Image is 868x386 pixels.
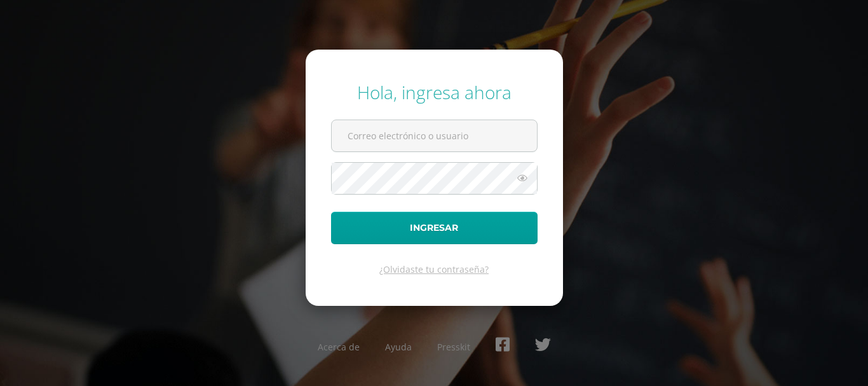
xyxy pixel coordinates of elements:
[331,80,538,104] div: Hola, ingresa ahora
[437,341,470,353] a: Presskit
[332,120,537,151] input: Correo electrónico o usuario
[318,341,360,353] a: Acerca de
[331,212,538,244] button: Ingresar
[379,263,489,275] a: ¿Olvidaste tu contraseña?
[385,341,412,353] a: Ayuda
